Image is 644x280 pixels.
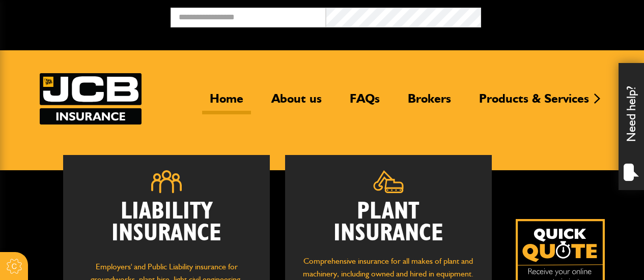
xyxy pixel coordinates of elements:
[481,8,636,23] button: Broker Login
[202,91,251,114] a: Home
[78,201,255,250] h2: Liability Insurance
[40,73,142,125] img: JCB Insurance Services logo
[300,201,477,244] h2: Plant Insurance
[40,73,142,125] a: JCB Insurance Services
[264,91,329,114] a: About us
[471,91,597,114] a: Products & Services
[342,91,387,114] a: FAQs
[619,63,644,190] div: Need help?
[400,91,459,114] a: Brokers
